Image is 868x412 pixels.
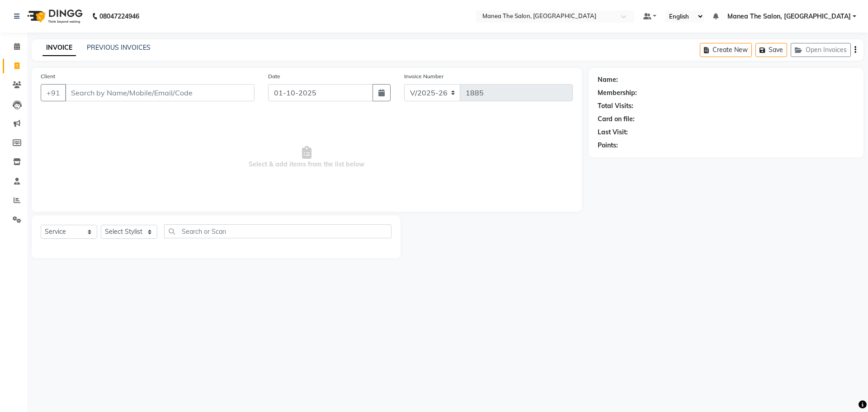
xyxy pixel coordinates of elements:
div: Total Visits: [598,101,633,111]
span: Manea The Salon, [GEOGRAPHIC_DATA] [727,12,851,21]
a: PREVIOUS INVOICES [87,43,151,52]
div: Membership: [598,88,637,98]
label: Date [268,72,280,81]
button: +91 [41,84,66,101]
b: 08047224946 [99,4,139,29]
label: Invoice Number [404,72,443,81]
div: Last Visit: [598,128,628,137]
button: Open Invoices [791,43,851,57]
div: Name: [598,75,618,85]
span: Select & add items from the list below [41,112,573,203]
label: Client [41,72,55,81]
input: Search or Scan [164,224,392,238]
button: Save [755,43,787,57]
button: Create New [700,43,752,57]
a: INVOICE [42,40,76,56]
div: Points: [598,141,618,150]
img: logo [23,4,85,29]
div: Card on file: [598,114,635,124]
input: Search by Name/Mobile/Email/Code [65,84,255,101]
